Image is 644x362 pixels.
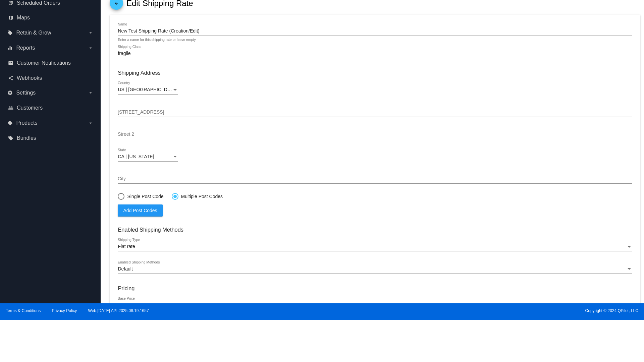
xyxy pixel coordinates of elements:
span: Reports [16,45,35,51]
i: arrow_drop_down [88,30,93,36]
h3: Enabled Shipping Methods [118,227,632,233]
mat-select: State [118,154,178,160]
div: Single Post Code [124,194,163,199]
div: Enter a name for this shipping rate or leave empty. [118,38,196,42]
span: US | [GEOGRAPHIC_DATA] [118,87,177,92]
span: Retain & Grow [16,30,51,36]
a: Web:[DATE] API:2025.08.19.1657 [88,308,149,313]
a: Terms & Conditions [6,308,41,313]
input: Name [118,28,632,34]
i: local_offer [7,30,13,36]
i: arrow_drop_down [88,90,93,96]
input: City [118,176,632,182]
span: Maps [17,15,30,21]
input: Base Price [118,303,632,308]
span: Flat rate [118,244,135,249]
i: local_offer [8,135,13,141]
span: Bundles [17,135,36,141]
mat-icon: arrow_back [112,1,120,9]
i: settings [7,90,13,96]
span: Products [16,120,37,126]
a: Privacy Policy [52,308,77,313]
i: arrow_drop_down [88,45,93,51]
span: CA | [US_STATE] [118,154,154,159]
i: arrow_drop_down [88,120,93,126]
span: Default [118,266,132,271]
span: Customers [17,105,43,111]
app-text-input-dialog: Post Codes List [118,208,162,213]
span: Add Post Codes [123,208,157,213]
div: Multiple Post Codes [178,194,223,199]
i: share [8,75,13,81]
mat-select: Shipping Type [118,244,632,249]
i: people_outline [8,105,13,111]
input: Shipping Class [118,51,632,56]
i: update [8,0,13,6]
i: email [8,60,13,66]
span: Settings [16,90,36,96]
mat-select: Country [118,87,178,93]
span: Copyright © 2024 QPilot, LLC [328,308,638,313]
mat-select: Enabled Shipping Methods [118,266,632,272]
h3: Pricing [118,285,632,292]
i: map [8,15,13,20]
h3: Shipping Address [118,70,632,76]
span: Webhooks [17,75,42,81]
input: Street 1 [118,110,632,115]
i: equalizer [7,45,13,51]
span: Customer Notifications [17,60,71,66]
i: local_offer [7,120,13,126]
input: Street 2 [118,132,632,137]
